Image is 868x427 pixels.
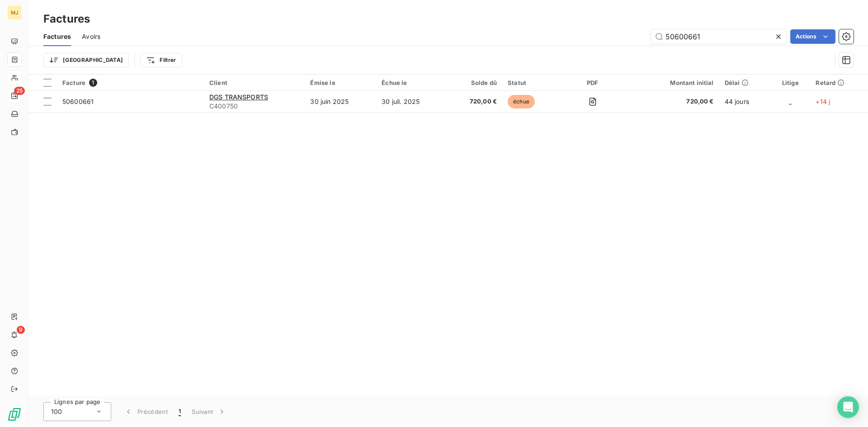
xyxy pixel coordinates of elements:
span: 720,00 € [630,97,713,106]
button: Filtrer [140,53,182,67]
button: Suivant [186,402,232,421]
div: Client [209,79,300,86]
span: 1 [89,79,97,87]
div: Émise le [310,79,371,86]
button: Actions [790,29,835,44]
img: Logo LeanPay [7,407,22,422]
td: 30 juin 2025 [305,91,376,113]
button: 1 [173,402,186,421]
span: 720,00 € [453,97,497,106]
div: Montant initial [630,79,713,86]
div: Litige [776,79,805,86]
span: DGS TRANSPORTS [209,93,268,101]
span: Facture [62,79,85,86]
button: [GEOGRAPHIC_DATA] [43,53,129,67]
button: Précédent [118,402,173,421]
div: PDF [566,79,619,86]
td: 30 juil. 2025 [376,91,447,113]
div: Statut [508,79,555,86]
span: échue [508,95,535,108]
div: Échue le [382,79,442,86]
span: _ [789,98,792,105]
div: Solde dû [453,79,497,86]
span: Factures [43,32,71,41]
span: 1 [179,407,181,416]
a: 25 [7,89,21,103]
div: Open Intercom Messenger [837,396,859,418]
div: MJ [7,5,22,20]
h3: Factures [43,11,90,27]
td: 44 jours [719,91,770,113]
span: 25 [14,87,25,95]
span: 100 [51,407,62,416]
span: +14 j [816,98,830,105]
span: 9 [17,326,25,334]
span: C400750 [209,102,300,111]
input: Rechercher [651,29,787,44]
div: Délai [725,79,765,86]
span: Avoirs [82,32,100,41]
div: Retard [816,79,863,86]
span: 50600661 [62,98,94,105]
